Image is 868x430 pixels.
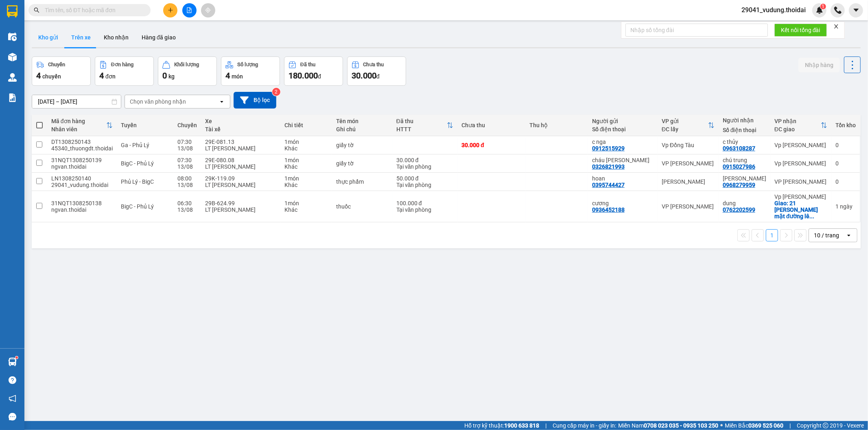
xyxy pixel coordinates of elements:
div: 0915027986 [723,163,755,170]
div: cháu sen [592,157,654,163]
button: Kết nối tổng đài [774,24,827,37]
sup: 1 [15,356,18,359]
div: ĐC giao [774,126,821,132]
span: file-add [186,7,192,13]
strong: CÔNG TY TNHH DỊCH VỤ DU LỊCH THỜI ĐẠI [15,7,81,33]
div: 30.000 đ [461,142,521,148]
div: 0968279959 [723,182,755,188]
div: Vp [PERSON_NAME] [774,142,827,148]
span: Phủ Lý - BigC [121,178,154,185]
img: warehouse-icon [8,33,17,41]
div: ngvan.thoidai [51,163,113,170]
button: Hàng đã giao [135,28,182,47]
span: Cung cấp máy in - giấy in: [553,421,616,430]
div: 30.000 đ [396,157,453,163]
div: Tuyến [121,122,169,128]
div: Tại văn phòng [396,163,453,170]
div: 29041_vudung.thoidai [51,182,113,188]
span: chuyến [42,73,61,80]
div: Chuyến [177,122,197,128]
div: Đã thu [300,62,315,67]
span: 4 [225,71,230,80]
div: 1 món [284,139,328,145]
div: 0 [835,142,856,148]
div: Khác [284,163,328,170]
div: Vp [PERSON_NAME] [774,160,827,167]
strong: 1900 633 818 [504,422,539,429]
span: question-circle [9,376,16,384]
div: c nga [592,139,654,145]
div: Chuyến [48,62,65,67]
div: Khối lượng [174,62,199,67]
div: Chưa thu [461,122,521,128]
button: Đơn hàng4đơn [95,56,154,86]
div: 1 món [284,175,328,182]
div: 10 / trang [814,231,839,239]
div: Tồn kho [835,122,856,128]
div: Xe [205,118,277,124]
button: Trên xe [65,28,97,47]
button: Bộ lọc [234,92,276,109]
div: ĐC lấy [662,126,708,132]
span: 4 [99,71,104,80]
span: ... [810,213,815,219]
span: notification [9,395,16,402]
div: 100.000 đ [396,200,453,206]
button: aim [201,3,215,17]
div: 0762202599 [723,206,755,213]
img: logo-vxr [7,5,17,17]
span: Ga - Phủ Lý [121,142,149,148]
img: warehouse-icon [8,53,17,61]
div: 07:30 [177,157,197,163]
span: copyright [823,423,829,428]
span: 1 [822,4,824,9]
div: 13/08 [177,163,197,170]
button: Kho gửi [32,28,65,47]
button: Chuyến4chuyến [32,56,91,86]
div: [PERSON_NAME] [662,178,715,185]
strong: 0369 525 060 [748,422,783,429]
span: đ [376,73,380,80]
svg: open [846,232,852,239]
div: Tên món [336,118,388,124]
div: cương [592,200,654,206]
th: Toggle SortBy [47,115,117,136]
span: kg [168,73,175,80]
div: 13/08 [177,206,197,213]
div: BÙI ĐỨC HIẾU [723,175,766,182]
span: món [232,73,243,80]
div: thuốc [336,203,388,210]
span: BigC - Phủ Lý [121,203,154,210]
div: Chọn văn phòng nhận [130,98,186,106]
div: VP gửi [662,118,708,124]
div: LT [PERSON_NAME] [205,145,277,152]
div: 29E-080.08 [205,157,277,163]
span: plus [168,7,173,13]
div: 29B-624.99 [205,200,277,206]
button: caret-down [849,3,863,17]
button: Nhập hàng [798,58,840,72]
sup: 2 [272,88,280,96]
button: Khối lượng0kg [158,56,217,86]
div: 29K-119.09 [205,175,277,182]
span: 0 [162,71,167,80]
span: đơn [105,73,116,80]
span: ngày [840,203,853,210]
div: 1 món [284,157,328,163]
span: 180.000 [289,71,318,80]
div: Khác [284,145,328,152]
strong: 0708 023 035 - 0935 103 250 [644,422,718,429]
span: 29041_vudung.thoidai [735,5,812,15]
img: warehouse-icon [8,358,17,366]
span: Miền Nam [618,421,718,430]
div: LT [PERSON_NAME] [205,182,277,188]
span: Miền Bắc [725,421,783,430]
span: ⚪️ [720,424,723,427]
div: 1 món [284,200,328,206]
div: Giao: 21 phạm tất đắc mặt đường lê công thanh [774,200,827,219]
div: Người gửi [592,118,654,124]
th: Toggle SortBy [392,115,457,136]
img: phone-icon [834,7,842,14]
input: Nhập số tổng đài [625,24,768,37]
button: plus [163,3,177,17]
